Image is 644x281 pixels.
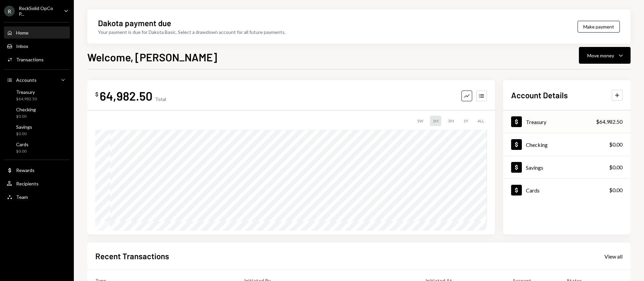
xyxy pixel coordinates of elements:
[526,119,546,125] div: Treasury
[4,74,70,86] a: Accounts
[445,116,457,126] div: 3M
[4,53,70,65] a: Transactions
[526,164,543,171] div: Savings
[4,87,70,103] a: Treasury$64,982.50
[579,47,631,64] button: Move money
[596,118,623,126] div: $64,982.50
[430,116,441,126] div: 1M
[526,187,540,193] div: Cards
[16,131,32,137] div: $0.00
[609,140,623,149] div: $0.00
[503,156,631,178] a: Savings$0.00
[604,252,623,260] a: View all
[587,52,614,59] div: Move money
[16,124,32,130] div: Savings
[4,164,70,176] a: Rewards
[4,6,15,16] div: R
[4,177,70,189] a: Recipients
[4,122,70,138] a: Savings$0.00
[16,107,36,112] div: Checking
[87,50,217,64] h1: Welcome, [PERSON_NAME]
[609,163,623,171] div: $0.00
[98,29,286,36] div: Your payment is due for Dakota Basic. Select a drawdown account for all future payments.
[98,17,171,29] div: Dakota payment due
[503,110,631,133] a: Treasury$64,982.50
[16,194,28,200] div: Team
[95,250,169,262] h2: Recent Transactions
[4,26,70,39] a: Home
[155,96,166,102] div: Total
[4,105,70,121] a: Checking$0.00
[4,191,70,203] a: Team
[475,116,487,126] div: ALL
[578,21,620,33] button: Make payment
[503,179,631,201] a: Cards$0.00
[16,77,37,83] div: Accounts
[16,96,37,102] div: $64,982.50
[4,139,70,156] a: Cards$0.00
[16,149,29,154] div: $0.00
[526,142,548,148] div: Checking
[461,116,471,126] div: 1Y
[609,186,623,194] div: $0.00
[16,30,29,36] div: Home
[604,253,623,260] div: View all
[4,40,70,52] a: Inbox
[16,114,36,119] div: $0.00
[16,142,29,147] div: Cards
[16,57,44,62] div: Transactions
[16,167,35,173] div: Rewards
[95,91,98,98] div: $
[16,181,39,186] div: Recipients
[16,89,37,95] div: Treasury
[19,5,58,17] div: RockSolid OpCo P...
[414,116,426,126] div: 1W
[100,88,152,103] div: 64,982.50
[503,133,631,156] a: Checking$0.00
[16,43,28,49] div: Inbox
[511,90,568,101] h2: Account Details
